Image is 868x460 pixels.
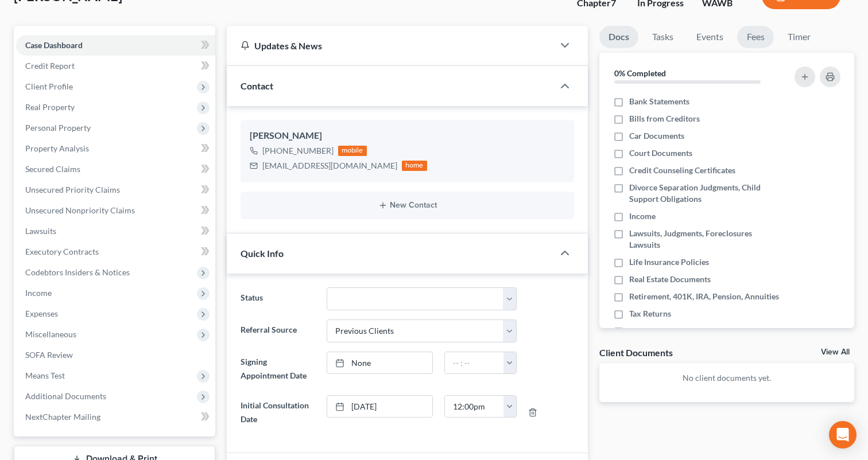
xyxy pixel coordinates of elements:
[402,161,427,171] div: home
[16,35,215,56] a: Case Dashboard
[241,80,273,91] span: Contact
[250,201,565,210] button: New Contact
[599,26,638,48] a: Docs
[235,319,321,342] label: Referral Source
[25,61,75,71] span: Credit Report
[25,391,106,401] span: Additional Documents
[262,145,334,157] div: [PHONE_NUMBER]
[614,68,666,78] strong: 0% Completed
[629,147,692,159] span: Court Documents
[25,309,58,318] span: Expenses
[629,165,735,176] span: Credit Counseling Certificates
[16,138,215,159] a: Property Analysis
[629,182,781,205] span: Divorce Separation Judgments, Child Support Obligations
[609,372,845,384] p: No client documents yet.
[445,396,504,418] input: -- : --
[338,146,367,156] div: mobile
[327,352,432,374] a: None
[25,164,80,174] span: Secured Claims
[643,26,683,48] a: Tasks
[629,228,781,251] span: Lawsuits, Judgments, Foreclosures Lawsuits
[25,288,52,298] span: Income
[235,352,321,386] label: Signing Appointment Date
[235,287,321,310] label: Status
[629,256,709,268] span: Life Insurance Policies
[25,329,76,339] span: Miscellaneous
[25,205,135,215] span: Unsecured Nonpriority Claims
[25,143,89,153] span: Property Analysis
[25,226,56,236] span: Lawsuits
[16,221,215,241] a: Lawsuits
[16,407,215,427] a: NextChapter Mailing
[687,26,733,48] a: Events
[629,274,711,285] span: Real Estate Documents
[599,346,673,358] div: Client Documents
[25,371,65,380] span: Means Test
[737,26,774,48] a: Fees
[16,241,215,262] a: Executory Contracts
[25,247,99,256] span: Executory Contracts
[629,130,684,142] span: Car Documents
[629,96,689,107] span: Bank Statements
[629,113,700,124] span: Bills from Creditors
[25,102,75,112] span: Real Property
[16,200,215,221] a: Unsecured Nonpriority Claims
[25,412,100,422] span: NextChapter Mailing
[778,26,820,48] a: Timer
[241,40,540,52] div: Updates & News
[327,396,432,418] a: [DATE]
[16,159,215,180] a: Secured Claims
[445,352,504,374] input: -- : --
[629,210,656,222] span: Income
[16,345,215,365] a: SOFA Review
[629,308,671,319] span: Tax Returns
[25,81,73,91] span: Client Profile
[16,180,215,200] a: Unsecured Priority Claims
[25,40,83,50] span: Case Dashboard
[16,56,215,76] a: Credit Report
[25,185,120,194] span: Unsecured Priority Claims
[629,291,779,302] span: Retirement, 401K, IRA, Pension, Annuities
[262,160,397,171] div: [EMAIL_ADDRESS][DOMAIN_NAME]
[25,123,91,132] span: Personal Property
[25,350,73,360] span: SOFA Review
[241,248,284,259] span: Quick Info
[829,421,857,449] div: Open Intercom Messenger
[629,325,781,348] span: Photo Identification & Social Security Proof
[250,129,565,143] div: [PERSON_NAME]
[25,267,130,277] span: Codebtors Insiders & Notices
[235,395,321,430] label: Initial Consultation Date
[821,348,850,356] a: View All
